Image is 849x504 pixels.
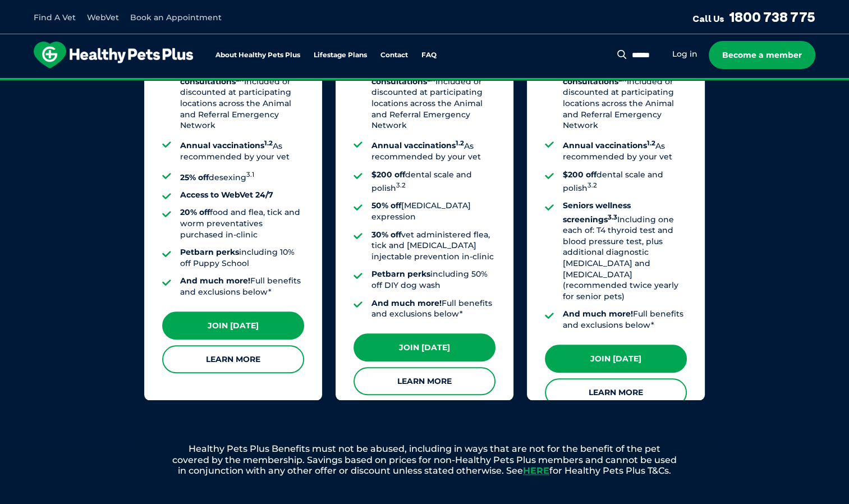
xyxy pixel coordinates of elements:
li: Full benefits and exclusions below* [371,298,495,320]
a: Book an Appointment [130,12,222,22]
strong: And much more! [371,298,442,308]
span: Call Us [692,13,724,24]
sup: 3.2 [588,181,597,189]
strong: Annual vaccinations [563,140,655,150]
a: Learn More [162,345,304,373]
strong: $200 off [371,169,405,180]
span: Proactive, preventative wellness program designed to keep your pet healthier and happier for longer [215,79,634,89]
sup: 1.2 [647,139,655,147]
strong: 20% off [180,207,210,217]
sup: 3.1 [246,171,254,178]
li: Included or discounted at participating locations across the Animal and Referral Emergency Network [371,62,495,131]
sup: 1.2 [456,139,464,147]
li: Included or discounted at participating locations across the Animal and Referral Emergency Network [180,62,304,131]
strong: Access to WebVet 24/7 [180,190,273,200]
strong: 50% off [371,200,401,210]
li: Included or discounted at participating locations across the Animal and Referral Emergency Network [563,62,687,131]
a: Join [DATE] [354,333,495,361]
strong: Annual vaccinations [180,140,273,150]
li: Full benefits and exclusions below* [180,276,304,297]
li: desexing [180,169,304,183]
li: Full benefits and exclusions below* [563,309,687,331]
strong: And much more! [563,309,633,319]
li: As recommended by your vet [180,138,304,163]
strong: Petbarn perks [371,269,430,279]
a: FAQ [421,52,437,59]
a: Call Us1800 738 775 [692,8,815,25]
sup: 1.2 [264,139,273,147]
strong: 25% off [180,172,209,182]
p: Healthy Pets Plus Benefits must not be abused, including in ways that are not for the benefit of ... [133,443,717,476]
img: hpp-logo [34,42,193,68]
sup: 3.3 [608,213,617,221]
a: WebVet [87,12,119,22]
li: including 50% off DIY dog wash [371,269,495,291]
a: About Healthy Pets Plus [215,52,300,59]
strong: Petbarn perks [180,247,239,257]
button: Search [615,49,629,60]
a: Contact [380,52,408,59]
a: HERE [523,465,549,476]
a: Join [DATE] [545,345,687,373]
strong: 30% off [371,230,401,240]
li: Including one each of: T4 thyroid test and blood pressure test, plus additional diagnostic [MEDIC... [563,200,687,302]
strong: Emergency consultations [371,62,435,86]
a: Learn More [545,378,687,406]
li: dental scale and polish [563,169,687,194]
strong: Emergency consultations [180,62,244,86]
li: As recommended by your vet [371,138,495,163]
strong: Seniors wellness screenings [563,200,631,224]
li: food and flea, tick and worm preventatives purchased in-clinic [180,207,304,240]
li: including 10% off Puppy School [180,247,304,269]
a: Learn More [354,367,495,395]
a: Find A Vet [34,12,76,22]
a: Lifestage Plans [314,52,367,59]
strong: Emergency consultations [563,62,627,86]
a: Join [DATE] [162,311,304,340]
sup: 3.2 [396,181,406,189]
a: Become a member [709,41,815,69]
a: Log in [672,49,697,59]
li: As recommended by your vet [563,138,687,163]
strong: And much more! [180,276,250,286]
strong: $200 off [563,169,596,180]
li: dental scale and polish [371,169,495,194]
li: vet administered flea, tick and [MEDICAL_DATA] injectable prevention in-clinic [371,230,495,263]
strong: Annual vaccinations [371,140,464,150]
li: [MEDICAL_DATA] expression [371,200,495,222]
